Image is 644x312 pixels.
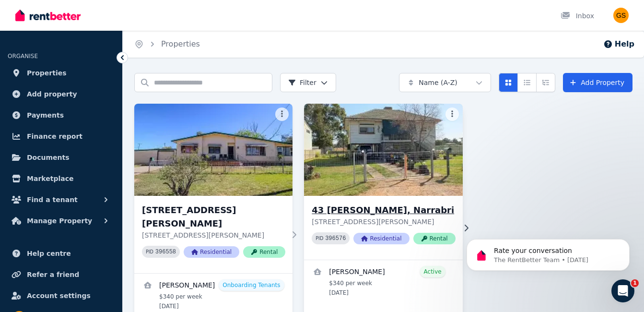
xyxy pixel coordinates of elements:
div: View options [499,73,555,92]
span: Manage Property [27,215,92,227]
span: Account settings [27,290,91,301]
button: Expanded list view [536,73,555,92]
a: Properties [161,39,200,48]
span: Rental [243,246,285,258]
span: Payments [27,109,64,121]
span: 1 [631,279,639,287]
iframe: Intercom notifications message [452,219,644,286]
button: Filter [280,73,336,92]
code: 396576 [325,235,346,242]
a: Account settings [8,286,115,305]
a: Documents [8,148,115,167]
p: [STREET_ADDRESS][PERSON_NAME] [312,217,455,227]
p: [STREET_ADDRESS][PERSON_NAME] [142,230,285,240]
button: Card view [499,73,518,92]
small: PID [316,236,323,241]
span: Marketplace [27,173,73,184]
img: 43 Hinds, Narrabri [300,101,467,198]
span: Filter [288,78,316,87]
nav: Breadcrumb [123,31,211,58]
span: Residential [184,246,239,258]
button: Help [603,38,634,50]
h3: 43 [PERSON_NAME], Narrabri [312,204,455,217]
small: PID [146,249,153,254]
a: Refer a friend [8,265,115,284]
a: Payments [8,106,115,125]
a: Marketplace [8,169,115,188]
img: Gemmalee Stevenson [613,8,629,23]
a: Add property [8,84,115,104]
a: Add Property [563,73,632,92]
h3: [STREET_ADDRESS][PERSON_NAME] [142,204,285,230]
span: Add property [27,88,77,100]
a: Help centre [8,244,115,263]
span: Documents [27,152,70,163]
img: 2 Wade Street, Narrabri [134,104,293,196]
button: More options [445,108,459,121]
div: Inbox [561,11,594,21]
span: Rental [413,233,456,244]
span: Name (A-Z) [419,78,457,87]
span: Residential [353,233,409,244]
button: Compact list view [517,73,537,92]
button: Manage Property [8,211,115,230]
span: Refer a friend [27,269,79,280]
code: 396558 [155,249,176,255]
span: Finance report [27,131,82,142]
span: Properties [27,67,67,79]
button: Name (A-Z) [399,73,491,92]
a: 43 Hinds, Narrabri43 [PERSON_NAME], Narrabri[STREET_ADDRESS][PERSON_NAME]PID 396576ResidentialRental [304,104,462,260]
a: View details for Reanna McKenzie [304,260,462,302]
a: Finance report [8,127,115,146]
iframe: Intercom live chat [611,279,634,302]
a: 2 Wade Street, Narrabri[STREET_ADDRESS][PERSON_NAME][STREET_ADDRESS][PERSON_NAME]PID 396558Reside... [134,104,293,273]
span: ORGANISE [8,53,38,60]
span: Help centre [27,248,71,259]
img: RentBetter [15,8,81,23]
span: Find a tenant [27,194,78,205]
button: More options [275,108,289,121]
button: Find a tenant [8,190,115,209]
a: Properties [8,63,115,83]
